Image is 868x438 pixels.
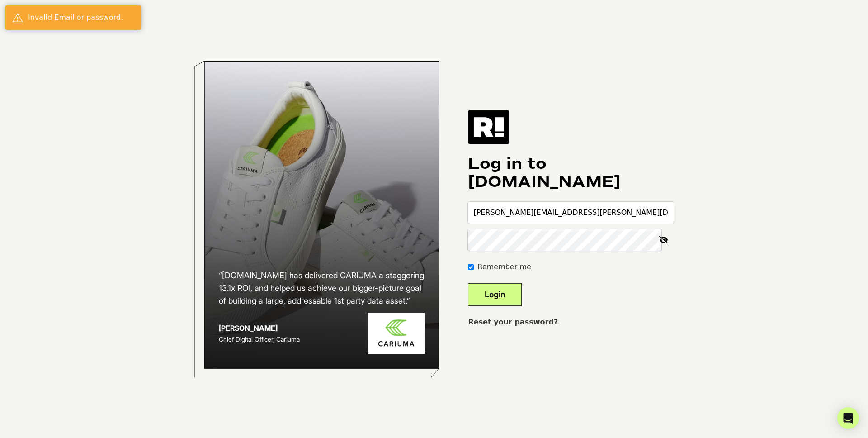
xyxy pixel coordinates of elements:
input: Email [468,202,674,224]
label: Remember me [477,262,531,272]
div: Invalid Email or password. [28,12,134,23]
h2: “[DOMAIN_NAME] has delivered CARIUMA a staggering 13.1x ROI, and helped us achieve our bigger-pic... [219,269,425,307]
img: Cariuma [368,313,425,354]
button: Login [468,283,522,306]
strong: [PERSON_NAME] [219,324,278,333]
div: Open Intercom Messenger [837,407,859,429]
img: Retention.com [468,110,509,144]
h1: Log in to [DOMAIN_NAME] [468,155,674,191]
a: Reset your password? [468,318,558,326]
span: Chief Digital Officer, Cariuma [219,335,300,343]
